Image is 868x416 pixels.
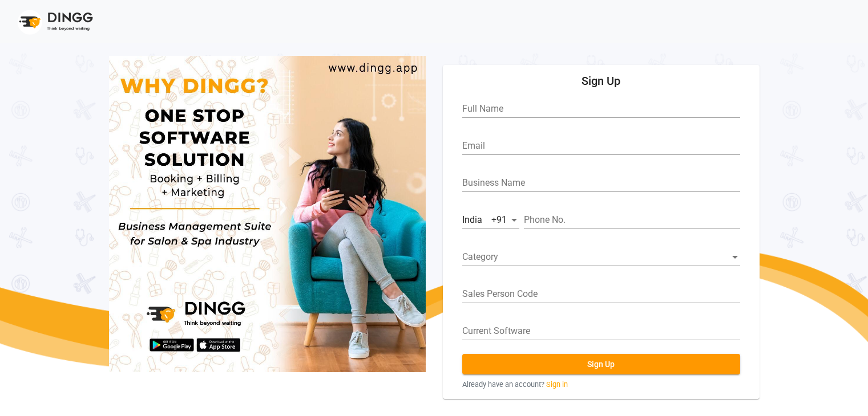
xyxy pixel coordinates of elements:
[462,326,740,336] input: current software (if any)
[587,360,615,369] span: Sign Up
[546,379,568,390] a: Sign in
[462,379,544,390] span: Already have an account?
[452,74,750,88] h5: Sign Up
[462,214,507,225] span: India +91
[462,354,740,374] button: Sign Up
